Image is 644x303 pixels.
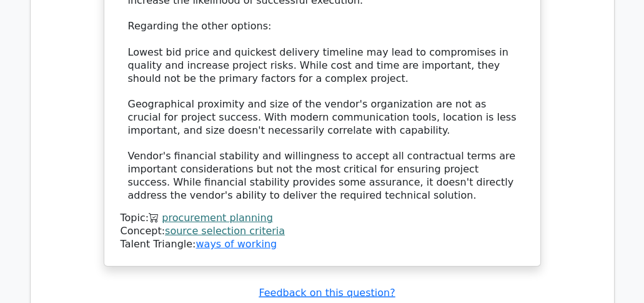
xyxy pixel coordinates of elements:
[162,212,273,224] a: procurement planning
[259,287,395,299] a: Feedback on this question?
[165,225,285,237] a: source selection criteria
[196,238,277,250] a: ways of working
[121,225,524,238] div: Concept:
[121,212,524,251] div: Talent Triangle:
[121,212,524,225] div: Topic:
